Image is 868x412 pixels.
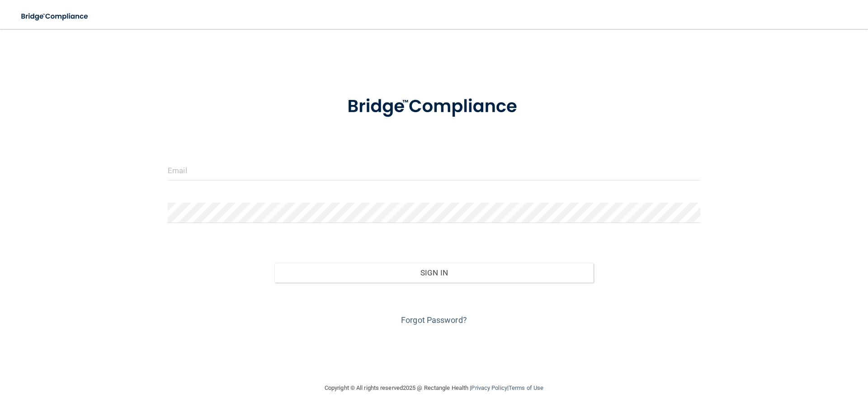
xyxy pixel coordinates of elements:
[274,263,594,283] button: Sign In
[168,160,700,180] input: Email
[14,7,97,26] img: bridge_compliance_login_screen.278c3ca4.svg
[329,83,539,130] img: bridge_compliance_login_screen.278c3ca4.svg
[401,315,467,325] a: Forgot Password?
[471,384,507,391] a: Privacy Policy
[269,374,599,403] div: Copyright © All rights reserved 2025 @ Rectangle Health | |
[509,384,543,391] a: Terms of Use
